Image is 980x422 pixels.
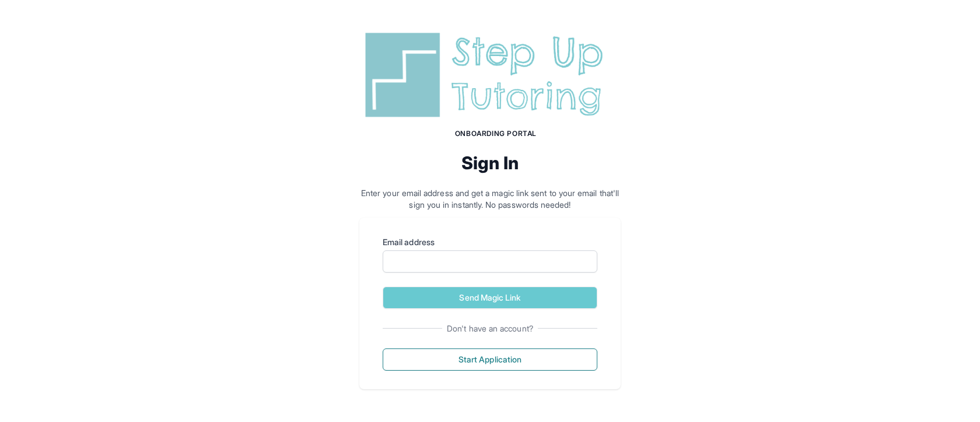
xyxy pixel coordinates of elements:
[359,28,621,122] img: Step Up Tutoring horizontal logo
[371,129,621,138] h1: Onboarding Portal
[383,348,597,371] button: Start Application
[359,187,621,211] p: Enter your email address and get a magic link sent to your email that'll sign you in instantly. N...
[383,287,597,309] button: Send Magic Link
[442,323,538,334] span: Don't have an account?
[383,236,597,248] label: Email address
[359,152,621,173] h2: Sign In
